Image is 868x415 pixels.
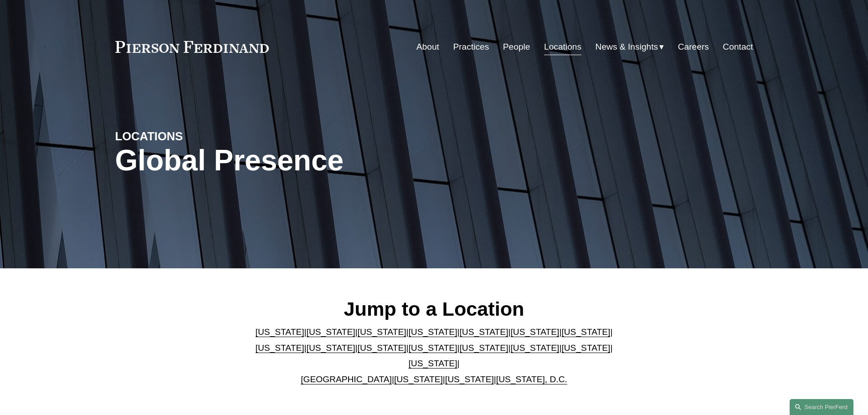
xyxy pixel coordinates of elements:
h4: LOCATIONS [115,129,275,143]
a: Search this site [790,399,853,415]
a: folder dropdown [596,38,664,56]
a: [US_STATE] [256,327,304,337]
a: [US_STATE] [445,374,494,384]
a: [US_STATE] [409,359,457,368]
a: Locations [544,38,581,56]
h1: Global Presence [115,144,540,177]
a: [US_STATE] [358,327,406,337]
a: [US_STATE] [510,343,559,353]
h2: Jump to a Location [248,297,620,321]
a: [US_STATE] [256,343,304,353]
a: [US_STATE] [409,343,457,353]
a: [US_STATE] [561,343,610,353]
a: [US_STATE] [409,327,457,337]
p: | | | | | | | | | | | | | | | | | | [248,324,620,387]
a: [US_STATE] [307,327,355,337]
a: Practices [453,38,489,56]
a: Careers [678,38,709,56]
span: News & Insights [596,39,658,55]
a: [US_STATE] [561,327,610,337]
a: [US_STATE] [459,327,508,337]
a: [US_STATE] [307,343,355,353]
a: People [503,38,530,56]
a: [US_STATE], D.C. [496,374,567,384]
a: [US_STATE] [358,343,406,353]
a: [GEOGRAPHIC_DATA] [301,374,392,384]
a: Contact [723,38,753,56]
a: [US_STATE] [459,343,508,353]
a: [US_STATE] [394,374,443,384]
a: About [416,38,439,56]
a: [US_STATE] [510,327,559,337]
